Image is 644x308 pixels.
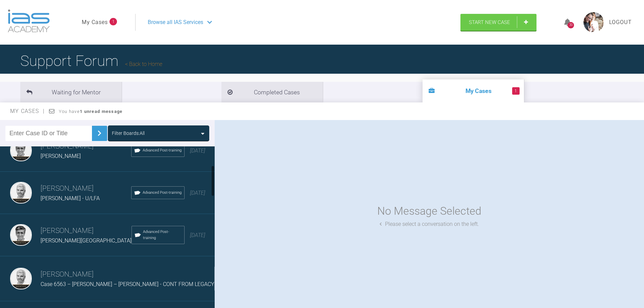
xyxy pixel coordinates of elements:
h3: [PERSON_NAME] [41,225,132,237]
img: Ross Hobson [10,268,32,289]
img: Asif Chatoo [10,224,32,246]
span: [PERSON_NAME] - U/LFA [41,195,100,202]
div: Please select a conversation on the left. [380,220,479,229]
strong: 1 unread message [80,109,122,114]
span: Case 6563 – [PERSON_NAME] – [PERSON_NAME] - CONT FROM LEGACY [41,281,214,287]
li: Waiting for Mentor [20,82,122,102]
div: 30 [568,22,574,28]
span: [DATE] [190,232,205,238]
span: Advanced Post-training [143,229,182,241]
span: [DATE] [190,190,205,196]
img: logo-light.3e3ef733.png [8,9,50,32]
li: Completed Cases [221,82,323,102]
img: profile.png [583,12,604,32]
span: You have [59,109,123,114]
a: My Cases [82,18,108,27]
span: Advanced Post-training [143,190,182,196]
a: Start New Case [460,14,536,31]
img: Ross Hobson [10,182,32,204]
div: Filter Boards: All [112,129,145,137]
span: Advanced Post-training [143,147,182,153]
span: [PERSON_NAME] [41,153,81,159]
img: chevronRight.28bd32b0.svg [94,128,105,139]
span: [PERSON_NAME][GEOGRAPHIC_DATA] [41,237,132,244]
h1: Support Forum [20,49,162,73]
span: My Cases [10,108,45,114]
a: Logout [609,18,632,27]
input: Enter Case ID or Title [5,126,92,141]
a: Back to Home [125,61,162,67]
div: No Message Selected [377,203,481,220]
span: 1 [512,87,520,95]
span: 1 [110,18,117,25]
span: [DATE] [190,147,205,154]
h3: [PERSON_NAME] [41,141,131,152]
h3: [PERSON_NAME] [41,269,214,280]
li: My Cases [423,79,524,102]
span: Browse all IAS Services [148,18,203,27]
h3: [PERSON_NAME] [41,183,131,194]
img: Asif Chatoo [10,140,32,161]
span: Start New Case [469,19,510,25]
